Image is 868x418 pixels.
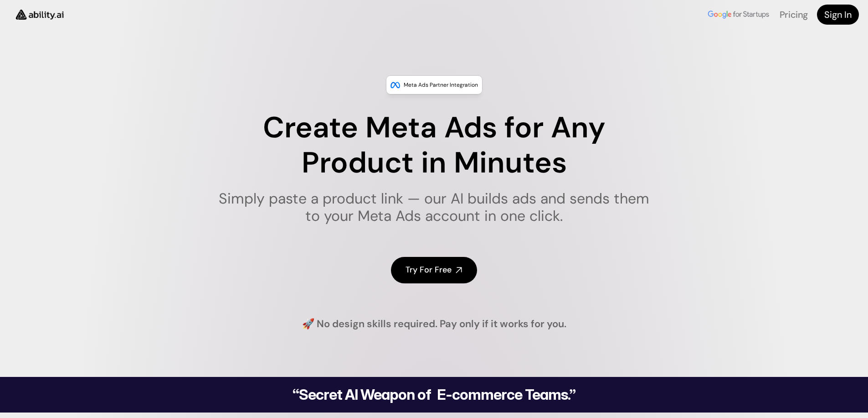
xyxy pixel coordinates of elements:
a: Try For Free [391,257,477,283]
p: Meta Ads Partner Integration [404,80,478,89]
h2: “Secret AI Weapon of E-commerce Teams.” [269,387,599,402]
h1: Create Meta Ads for Any Product in Minutes [213,110,655,181]
h1: Simply paste a product link — our AI builds ads and sends them to your Meta Ads account in one cl... [213,190,655,225]
h4: 🚀 No design skills required. Pay only if it works for you. [302,317,566,331]
a: Pricing [780,9,808,21]
h4: Sign In [824,8,852,21]
h4: Try For Free [406,264,452,276]
a: Sign In [817,5,859,25]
